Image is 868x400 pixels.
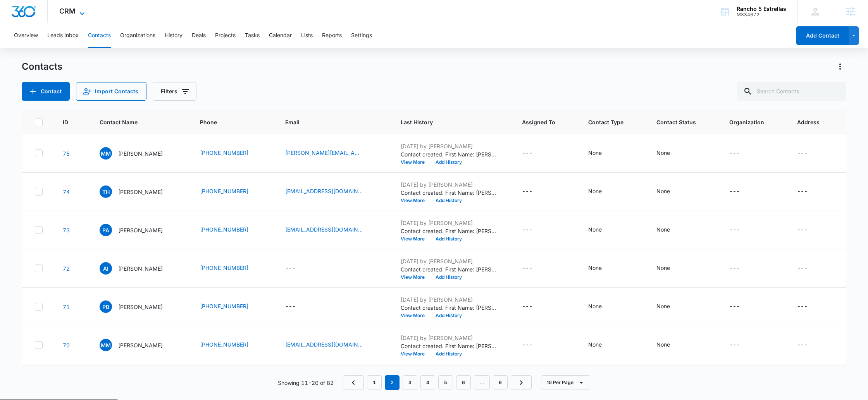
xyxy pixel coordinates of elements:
[401,257,498,265] p: [DATE] by [PERSON_NAME]
[285,225,377,235] div: Email - paulashby1980@gmail.com - Select to Edit Field
[285,118,371,126] span: Email
[12,12,19,19] img: logo_orange.svg
[401,342,498,350] p: Contact created. First Name: [PERSON_NAME] Last Name: [PERSON_NAME] Phone: [PHONE_NUMBER] Email: ...
[797,225,808,235] div: ---
[343,375,364,390] a: Previous Page
[200,340,262,350] div: Phone - (336) 837-5034 - Select to Edit Field
[401,237,430,241] button: View More
[729,302,754,311] div: Organization - - Select to Edit Field
[656,264,684,273] div: Contact Status - None - Select to Edit Field
[522,302,532,311] div: ---
[63,118,70,126] span: ID
[729,187,740,196] div: ---
[63,304,70,310] a: Navigate to contact details page for Pedro Bautista
[200,302,248,310] a: [PHONE_NUMBER]
[729,149,754,158] div: Organization - - Select to Edit Field
[63,227,70,233] a: Navigate to contact details page for Paul Ashby
[522,118,558,126] span: Assigned To
[118,149,163,158] p: [PERSON_NAME]
[522,340,532,350] div: ---
[285,340,377,350] div: Email - mayramenjivar1512@outlook.com - Select to Edit Field
[200,187,262,196] div: Phone - (720) 653-7449 - Select to Edit Field
[118,188,163,196] p: [PERSON_NAME]
[588,340,602,348] div: None
[401,313,430,318] button: View More
[100,262,112,275] span: AI
[796,26,849,45] button: Add Contact
[656,302,684,311] div: Contact Status - None - Select to Edit Field
[729,225,740,235] div: ---
[729,118,767,126] span: Organization
[656,340,670,348] div: None
[100,185,177,198] div: Contact Name - Toiytzi Harris - Select to Edit Field
[797,264,808,273] div: ---
[401,219,498,227] p: [DATE] by [PERSON_NAME]
[656,149,670,157] div: None
[47,23,79,48] button: Leads Inbox
[522,149,532,158] div: ---
[59,7,76,15] span: CRM
[541,375,590,390] button: 10 Per Page
[588,264,602,272] div: None
[588,149,602,157] div: None
[100,224,112,236] span: PA
[401,118,492,126] span: Last History
[656,302,670,310] div: None
[88,23,111,48] button: Contacts
[100,300,112,313] span: PB
[430,275,467,280] button: Add History
[797,302,821,311] div: Address - - Select to Edit Field
[200,340,248,348] a: [PHONE_NUMBER]
[797,225,821,235] div: Address - - Select to Edit Field
[834,60,846,73] button: Actions
[729,264,740,273] div: ---
[588,302,602,310] div: None
[797,149,808,158] div: ---
[401,150,498,158] p: Contact created. First Name: [PERSON_NAME] Last Name: [PERSON_NAME] Phone: [PHONE_NUMBER] Email: ...
[401,265,498,273] p: Contact created. First Name: [PERSON_NAME] Last Name: [PERSON_NAME] Phone: [PHONE_NUMBER] Source:...
[522,264,546,273] div: Assigned To - - Select to Edit Field
[401,160,430,165] button: View More
[22,12,38,19] div: v 4.0.25
[77,45,83,51] img: tab_keywords_by_traffic_grey.svg
[301,23,313,48] button: Lists
[588,340,616,350] div: Contact Type - None - Select to Edit Field
[200,187,248,195] a: [PHONE_NUMBER]
[165,23,183,48] button: History
[153,82,196,101] button: Filters
[63,342,70,348] a: Navigate to contact details page for Mayra Menjivar
[729,225,754,235] div: Organization - - Select to Edit Field
[729,340,740,350] div: ---
[656,187,684,196] div: Contact Status - None - Select to Edit Field
[797,187,821,196] div: Address - - Select to Edit Field
[14,23,38,48] button: Overview
[656,225,684,235] div: Contact Status - None - Select to Edit Field
[401,198,430,203] button: View More
[285,302,310,311] div: Email - - Select to Edit Field
[522,225,546,235] div: Assigned To - - Select to Edit Field
[522,302,546,311] div: Assigned To - - Select to Edit Field
[401,227,498,235] p: Contact created. First Name: [PERSON_NAME] Last Name: [PERSON_NAME] Phone: [PHONE_NUMBER] Email: ...
[588,187,616,196] div: Contact Type - None - Select to Edit Field
[200,149,262,158] div: Phone - (336) 653-4894 - Select to Edit Field
[401,304,498,312] p: Contact created. First Name: [PERSON_NAME] Last Name: [PERSON_NAME] Phone: [PHONE_NUMBER] Source:...
[403,375,417,390] a: Page 3
[401,189,498,197] p: Contact created. First Name: [PERSON_NAME] Last Name: [PERSON_NAME] Phone: [PHONE_NUMBER] Email: ...
[729,264,754,273] div: Organization - - Select to Edit Field
[493,375,508,390] a: Page 9
[278,379,334,387] p: Showing 11-20 of 82
[420,375,435,390] a: Page 4
[192,23,206,48] button: Deals
[401,295,498,304] p: [DATE] by [PERSON_NAME]
[215,23,236,48] button: Projects
[588,302,616,311] div: Contact Type - None - Select to Edit Field
[22,82,70,101] button: Add Contact
[385,375,400,390] em: 2
[200,118,255,126] span: Phone
[522,225,532,235] div: ---
[522,340,546,350] div: Assigned To - - Select to Edit Field
[200,302,262,311] div: Phone - (336) 462-5267 - Select to Edit Field
[656,187,670,195] div: None
[100,224,177,236] div: Contact Name - Paul Ashby - Select to Edit Field
[797,340,821,350] div: Address - - Select to Edit Field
